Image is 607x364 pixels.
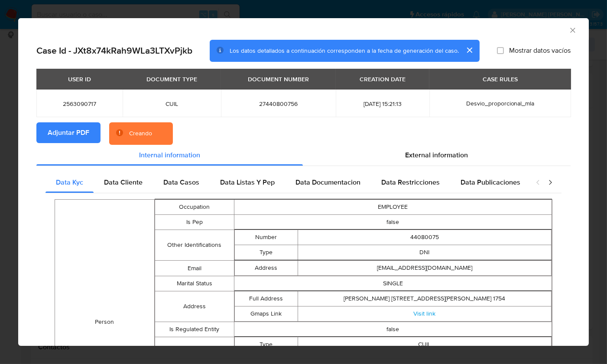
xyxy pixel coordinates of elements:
div: CREATION DATE [354,72,411,86]
div: DOCUMENT NUMBER [243,72,314,86]
td: EMPLOYEE [234,200,552,215]
span: Data Listas Y Pep [220,177,275,187]
td: [PERSON_NAME] [STREET_ADDRESS][PERSON_NAME] 1754 [298,291,552,307]
button: Adjuntar PDF [36,122,101,143]
td: Full Address [234,291,298,307]
h2: Case Id - JXt8x74kRah9WLa3LTXvPjkb [36,45,192,56]
span: Data Kyc [56,177,83,187]
span: External information [405,150,468,160]
div: CASE RULES [477,72,523,86]
span: 27440800756 [231,100,325,108]
span: Data Casos [163,177,199,187]
td: CUIL [298,337,552,352]
span: Data Publicaciones [461,177,520,187]
div: Detailed info [36,145,571,166]
td: Address [234,261,298,276]
div: Detailed internal info [45,172,527,193]
div: USER ID [63,72,96,86]
td: Is Regulated Entity [155,322,234,337]
span: Data Documentacion [295,177,360,187]
span: Mostrar datos vacíos [509,46,571,55]
span: Data Restricciones [381,177,440,187]
td: DNI [298,245,552,260]
td: Occupation [155,200,234,215]
div: closure-recommendation-modal [18,18,589,346]
span: [DATE] 15:21:13 [346,100,419,108]
span: CUIL [133,100,211,108]
td: [EMAIL_ADDRESS][DOMAIN_NAME] [298,261,552,276]
span: Internal information [139,150,200,160]
td: false [234,322,552,337]
td: Gmaps Link [234,307,298,322]
td: Marital Status [155,276,234,291]
td: Other Identifications [155,230,234,261]
td: false [234,215,552,230]
div: Creando [129,129,152,138]
button: Cerrar ventana [568,26,576,34]
button: cerrar [459,40,480,61]
div: DOCUMENT TYPE [141,72,202,86]
td: Type [234,337,298,352]
td: Address [155,291,234,322]
td: Type [234,245,298,260]
span: Los datos detallados a continuación corresponden a la fecha de generación del caso. [230,46,459,55]
input: Mostrar datos vacíos [497,47,504,54]
a: Visit link [414,309,436,318]
td: Email [155,261,234,276]
td: SINGLE [234,276,552,291]
span: Adjuntar PDF [48,123,89,142]
span: Data Cliente [104,177,143,187]
span: 2563090717 [47,100,112,108]
td: Is Pep [155,215,234,230]
td: 44080075 [298,230,552,245]
td: Number [234,230,298,245]
span: Desvio_proporcional_mla [466,99,535,108]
